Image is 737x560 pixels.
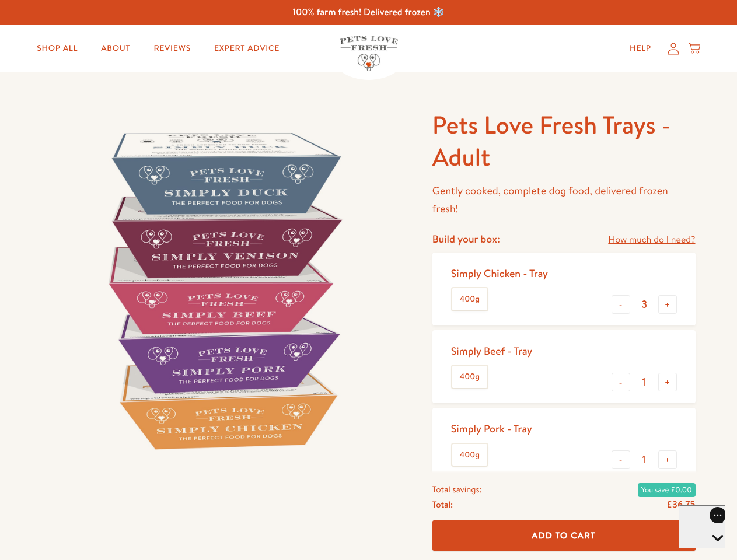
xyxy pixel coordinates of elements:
[144,37,200,60] a: Reviews
[340,36,398,71] img: Pets Love Fresh
[432,520,696,551] button: Add To Cart
[620,37,661,60] a: Help
[679,505,725,548] iframe: Gorgias live chat messenger
[92,37,139,60] a: About
[658,373,677,391] button: +
[451,344,532,358] div: Simply Beef - Tray
[42,109,404,471] img: Pets Love Fresh Trays - Adult
[612,295,630,314] button: -
[452,288,487,310] label: 400g
[638,483,696,497] span: You save £0.00
[432,182,696,218] p: Gently cooked, complete dog food, delivered frozen fresh!
[608,232,695,248] a: How much do I need?
[658,450,677,469] button: +
[205,37,289,60] a: Expert Advice
[532,529,596,541] span: Add To Cart
[612,373,630,391] button: -
[451,422,532,435] div: Simply Pork - Tray
[452,444,487,466] label: 400g
[658,295,677,314] button: +
[612,450,630,469] button: -
[452,366,487,388] label: 400g
[432,482,482,497] span: Total savings:
[432,232,500,246] h4: Build your box:
[451,267,548,280] div: Simply Chicken - Tray
[27,37,87,60] a: Shop All
[666,498,695,511] span: £36.75
[432,497,453,512] span: Total:
[432,109,696,173] h1: Pets Love Fresh Trays - Adult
